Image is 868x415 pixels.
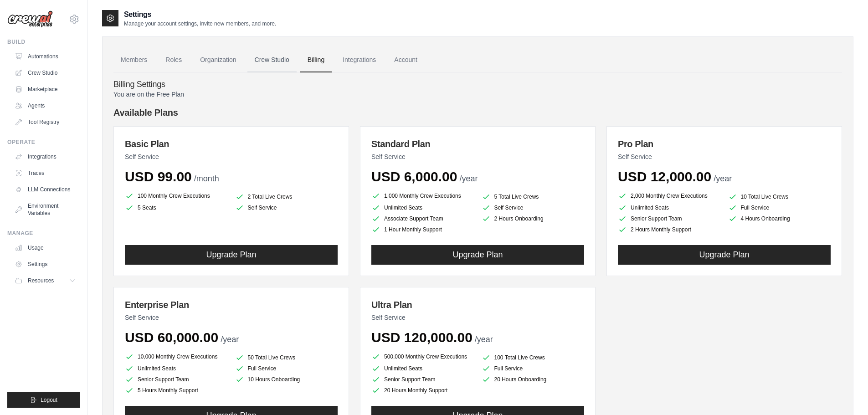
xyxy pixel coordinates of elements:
[125,169,192,184] span: USD 99.00
[371,364,474,373] li: Unlimited Seats
[728,214,831,223] li: 4 Hours Onboarding
[11,66,80,80] a: Crew Studio
[193,48,243,72] a: Organization
[475,335,493,344] span: /year
[371,169,457,184] span: USD 6,000.00
[822,371,868,415] div: Sohbet Aracı
[11,115,80,129] a: Tool Registry
[371,313,584,322] p: Self Service
[235,203,338,212] li: Self Service
[11,257,80,272] a: Settings
[387,48,425,72] a: Account
[125,298,338,311] h3: Enterprise Plan
[335,48,383,72] a: Integrations
[125,152,338,161] p: Self Service
[371,203,474,212] li: Unlimited Seats
[235,364,338,373] li: Full Service
[125,351,228,362] li: 10,000 Monthly Crew Executions
[11,199,80,220] a: Environment Variables
[482,353,585,362] li: 100 Total Live Crews
[113,106,842,119] h4: Available Plans
[371,351,474,362] li: 500,000 Monthly Crew Executions
[113,90,842,99] p: You are on the Free Plan
[728,203,831,212] li: Full Service
[235,353,338,362] li: 50 Total Live Crews
[125,364,228,373] li: Unlimited Seats
[113,48,154,72] a: Members
[11,49,80,64] a: Automations
[371,152,584,161] p: Self Service
[618,169,711,184] span: USD 12,000.00
[28,277,54,284] span: Resources
[11,149,80,164] a: Integrations
[822,371,868,415] iframe: Chat Widget
[371,214,474,223] li: Associate Support Team
[371,138,584,150] h3: Standard Plan
[11,241,80,255] a: Usage
[235,375,338,384] li: 10 Hours Onboarding
[221,335,239,344] span: /year
[714,174,732,183] span: /year
[459,174,478,183] span: /year
[482,214,585,223] li: 2 Hours Onboarding
[371,225,474,234] li: 1 Hour Monthly Support
[482,192,585,201] li: 5 Total Live Crews
[482,203,585,212] li: Self Service
[7,392,80,408] button: Logout
[194,174,219,183] span: /month
[235,192,338,201] li: 2 Total Live Crews
[11,182,80,197] a: LLM Connections
[11,98,80,113] a: Agents
[618,245,831,265] button: Upgrade Plan
[618,203,721,212] li: Unlimited Seats
[371,298,584,311] h3: Ultra Plan
[125,386,228,395] li: 5 Hours Monthly Support
[11,273,80,288] button: Resources
[158,48,189,72] a: Roles
[7,138,80,146] div: Operate
[125,245,338,265] button: Upgrade Plan
[7,10,53,28] img: Logo
[125,203,228,212] li: 5 Seats
[728,192,831,201] li: 10 Total Live Crews
[41,396,57,404] span: Logout
[618,214,721,223] li: Senior Support Team
[371,330,473,345] span: USD 120,000.00
[618,190,721,201] li: 2,000 Monthly Crew Executions
[371,245,584,265] button: Upgrade Plan
[125,138,338,150] h3: Basic Plan
[125,375,228,384] li: Senior Support Team
[125,330,218,345] span: USD 60,000.00
[482,375,585,384] li: 20 Hours Onboarding
[11,166,80,180] a: Traces
[124,9,276,20] h2: Settings
[371,190,474,201] li: 1,000 Monthly Crew Executions
[247,48,297,72] a: Crew Studio
[618,152,831,161] p: Self Service
[7,230,80,237] div: Manage
[125,313,338,322] p: Self Service
[113,80,842,90] h4: Billing Settings
[7,38,80,46] div: Build
[371,386,474,395] li: 20 Hours Monthly Support
[371,375,474,384] li: Senior Support Team
[482,364,585,373] li: Full Service
[300,48,332,72] a: Billing
[618,225,721,234] li: 2 Hours Monthly Support
[125,190,228,201] li: 100 Monthly Crew Executions
[618,138,831,150] h3: Pro Plan
[124,20,276,27] p: Manage your account settings, invite new members, and more.
[11,82,80,97] a: Marketplace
